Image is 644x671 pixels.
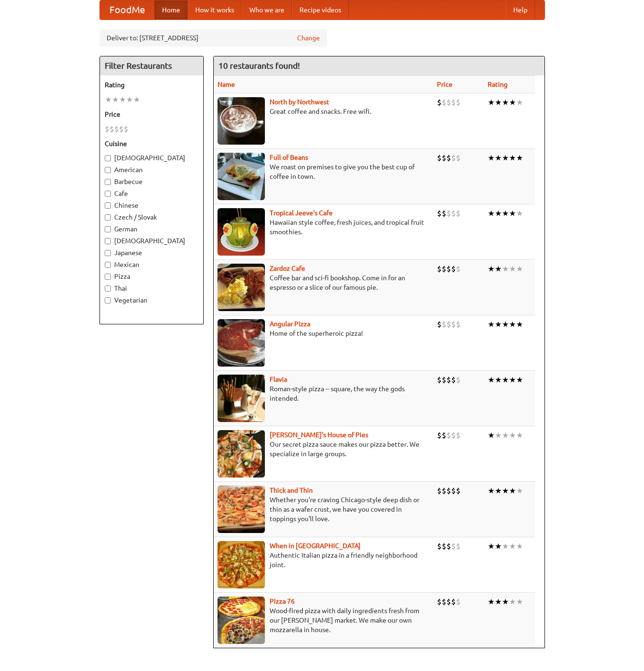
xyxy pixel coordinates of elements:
img: luigis.jpg [218,430,265,478]
li: $ [442,208,446,219]
li: ★ [495,208,502,219]
input: Barbecue [105,179,111,185]
input: Japanese [105,250,111,256]
li: $ [456,153,461,163]
li: ★ [488,486,495,496]
li: $ [451,486,456,496]
li: $ [437,264,442,274]
li: $ [451,375,456,385]
label: [DEMOGRAPHIC_DATA] [105,236,199,246]
li: ★ [509,597,516,607]
li: ★ [502,597,509,607]
li: ★ [495,97,502,108]
p: Our secret pizza sauce makes our pizza better. We specialize in large groups. [218,440,430,459]
li: $ [442,430,446,441]
li: $ [442,597,446,607]
h4: Filter Restaurants [100,56,203,75]
label: American [105,165,199,175]
a: When in [GEOGRAPHIC_DATA] [270,542,361,550]
li: $ [446,375,451,385]
li: $ [446,541,451,552]
li: ★ [119,94,126,105]
p: Whether you're craving Chicago-style deep dish or thin as a wafer crust, we have you covered in t... [218,495,430,524]
li: $ [437,486,442,496]
input: Pizza [105,274,111,280]
li: $ [437,597,442,607]
li: $ [456,375,461,385]
li: ★ [516,319,523,330]
li: ★ [502,97,509,108]
li: ★ [502,319,509,330]
input: Czech / Slovak [105,214,111,221]
li: $ [437,153,442,163]
li: ★ [509,319,516,330]
label: Chinese [105,201,199,210]
input: [DEMOGRAPHIC_DATA] [105,155,111,161]
div: Deliver to: [STREET_ADDRESS] [100,29,327,46]
li: $ [451,430,456,441]
li: $ [451,597,456,607]
b: North by Northwest [270,98,329,106]
li: ★ [516,264,523,274]
li: ★ [112,94,119,105]
li: ★ [502,430,509,441]
a: FoodMe [100,0,154,19]
img: beans.jpg [218,153,265,200]
li: $ [456,208,461,219]
li: ★ [516,153,523,163]
p: Home of the superheroic pizza! [218,329,430,338]
li: ★ [495,319,502,330]
li: ★ [516,541,523,552]
li: $ [451,319,456,330]
h5: Cuisine [105,139,199,148]
a: Angular Pizza [270,320,310,328]
a: Thick and Thin [270,487,313,494]
li: $ [119,124,124,134]
a: Pizza 76 [270,597,295,605]
li: $ [437,375,442,385]
li: $ [446,264,451,274]
li: $ [442,264,446,274]
li: ★ [488,541,495,552]
li: $ [442,153,446,163]
li: $ [456,597,461,607]
li: $ [109,124,114,134]
img: pizza76.jpg [218,597,265,644]
label: Cafe [105,189,199,198]
a: Price [437,81,453,88]
label: Thai [105,284,199,293]
li: ★ [509,375,516,385]
input: German [105,226,111,232]
a: Home [154,0,188,19]
li: ★ [495,264,502,274]
li: $ [446,597,451,607]
a: Flavia [270,376,287,383]
a: Recipe videos [292,0,349,19]
li: $ [442,97,446,108]
a: Name [218,81,235,88]
li: $ [442,541,446,552]
input: Chinese [105,202,111,209]
a: Change [297,33,320,43]
h5: Rating [105,80,199,90]
li: $ [437,430,442,441]
li: $ [456,319,461,330]
li: $ [446,486,451,496]
p: Coffee bar and sci-fi bookshop. Come in for an espresso or a slice of our famous pie. [218,273,430,292]
li: ★ [105,94,112,105]
img: flavia.jpg [218,375,265,422]
input: Cafe [105,191,111,197]
li: $ [456,264,461,274]
li: ★ [495,486,502,496]
li: ★ [488,208,495,219]
p: Roman-style pizza -- square, the way the gods intended. [218,384,430,403]
li: ★ [509,541,516,552]
label: Pizza [105,272,199,281]
li: $ [437,319,442,330]
li: ★ [488,375,495,385]
img: wheninrome.jpg [218,541,265,588]
li: ★ [488,153,495,163]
